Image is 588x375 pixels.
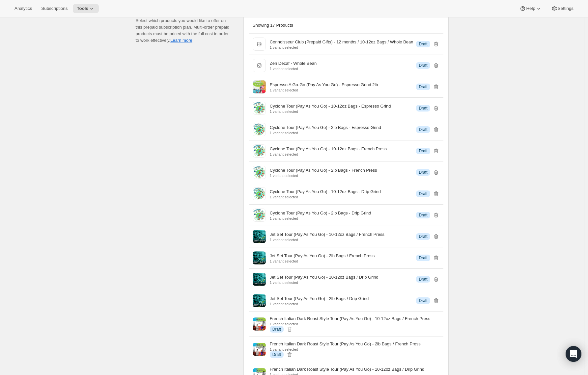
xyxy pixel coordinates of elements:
[253,23,293,28] span: Showing 17 Products
[270,253,375,259] p: Jet Set Tour (Pay As You Go) - 2lb Bags / French Press
[419,277,427,282] span: Draft
[270,347,421,351] p: 1 variant selected
[270,259,375,263] p: 1 variant selected
[253,273,266,286] img: Jet Set Tour (Pay As You Go) - 10-12oz Bags / Drip Grind
[170,38,192,43] a: Learn more
[253,102,266,115] img: Cyclone Tour (Pay As You Go) - 10-12oz Bags - Espresso Grind
[526,6,535,11] span: Help
[11,4,36,13] button: Analytics
[270,188,381,195] p: Cyclone Tour (Pay As You Go) - 10-12oz Bags - Drip Grind
[253,343,266,356] img: French Italian Dark Roast Style Tour (Pay As You Go) - 2lb Bags / French Press
[37,4,71,13] button: Subscriptions
[270,146,387,152] p: Cyclone Tour (Pay As You Go) - 10-12oz Bags - French Press
[270,302,369,306] p: 1 variant selected
[419,106,427,111] span: Draft
[253,294,266,307] img: Jet Set Tour (Pay As You Go) - 2lb Bags / Drip Grind
[253,209,266,222] img: Cyclone Tour (Pay As You Go) - 2lb Bags - Drip Grind
[253,317,266,331] img: French Italian Dark Roast Style Tour (Pay As You Go) - 10-12oz Bags / French Press
[270,315,431,322] p: French Italian Dark Roast Style Tour (Pay As You Go) - 10-12oz Bags / French Press
[270,281,378,285] p: 1 variant selected
[270,174,377,178] p: 1 variant selected
[419,298,427,303] span: Draft
[270,295,369,302] p: Jet Set Tour (Pay As You Go) - 2lb Bags / Drip Grind
[270,322,431,326] p: 1 variant selected
[270,231,384,238] p: Jet Set Tour (Pay As You Go) - 10-12oz Bags / French Press
[419,84,427,89] span: Draft
[419,191,427,196] span: Draft
[270,238,384,242] p: 1 variant selected
[419,170,427,175] span: Draft
[77,6,88,11] span: Tools
[558,6,574,11] span: Settings
[253,80,266,93] img: Espresso A Go-Go (Pay As You Go) - Espresso Grind 2lb
[419,234,427,239] span: Draft
[270,274,378,281] p: Jet Set Tour (Pay As You Go) - 10-12oz Bags / Drip Grind
[419,255,427,261] span: Draft
[272,352,281,357] span: Draft
[270,152,387,156] p: 1 variant selected
[253,144,266,158] img: Cyclone Tour (Pay As You Go) - 10-12oz Bags - French Press
[73,4,99,13] button: Tools
[516,4,546,13] button: Help
[14,6,32,11] span: Analytics
[419,213,427,218] span: Draft
[270,131,381,135] p: 1 variant selected
[270,341,421,347] p: French Italian Dark Roast Style Tour (Pay As You Go) - 2lb Bags / French Press
[547,4,577,13] button: Settings
[270,67,317,71] p: 1 variant selected
[270,210,371,216] p: Cyclone Tour (Pay As You Go) - 2lb Bags - Drip Grind
[253,123,266,136] img: Cyclone Tour (Pay As You Go) - 2lb Bags - Espresso Grind
[253,251,266,264] img: Jet Set Tour (Pay As You Go) - 2lb Bags / French Press
[270,366,424,373] p: French Italian Dark Roast Style Tour (Pay As You Go) - 10-12oz Bags / Drip Grind
[419,127,427,132] span: Draft
[270,82,378,88] p: Espresso A Go-Go (Pay As You Go) - Espresso Grind 2lb
[270,103,391,110] p: Cyclone Tour (Pay As You Go) - 10-12oz Bags - Espresso Grind
[270,60,317,67] p: Zen Decaf - Whole Bean
[419,63,427,68] span: Draft
[270,216,371,220] p: 1 variant selected
[253,187,266,200] img: Cyclone Tour (Pay As You Go) - 10-12oz Bags - Drip Grind
[419,148,427,154] span: Draft
[270,39,413,45] p: Connoisseur Club (Prepaid Gifts) - 12 months / 10-12oz Bags / Whole Bean
[270,88,378,92] p: 1 variant selected
[253,166,266,179] img: Cyclone Tour (Pay As You Go) - 2lb Bags - French Press
[419,41,427,47] span: Draft
[270,167,377,174] p: Cyclone Tour (Pay As You Go) - 2lb Bags - French Press
[270,124,381,131] p: Cyclone Tour (Pay As You Go) - 2lb Bags - Espresso Grind
[253,230,266,243] img: Jet Set Tour (Pay As You Go) - 10-12oz Bags / French Press
[270,110,391,113] p: 1 variant selected
[41,6,68,11] span: Subscriptions
[270,195,381,199] p: 1 variant selected
[136,17,233,44] div: Select which products you would like to offer on this prepaid subscription plan. Multi-order prep...
[270,45,413,49] p: 1 variant selected
[272,327,281,332] span: Draft
[566,346,581,362] div: Open Intercom Messenger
